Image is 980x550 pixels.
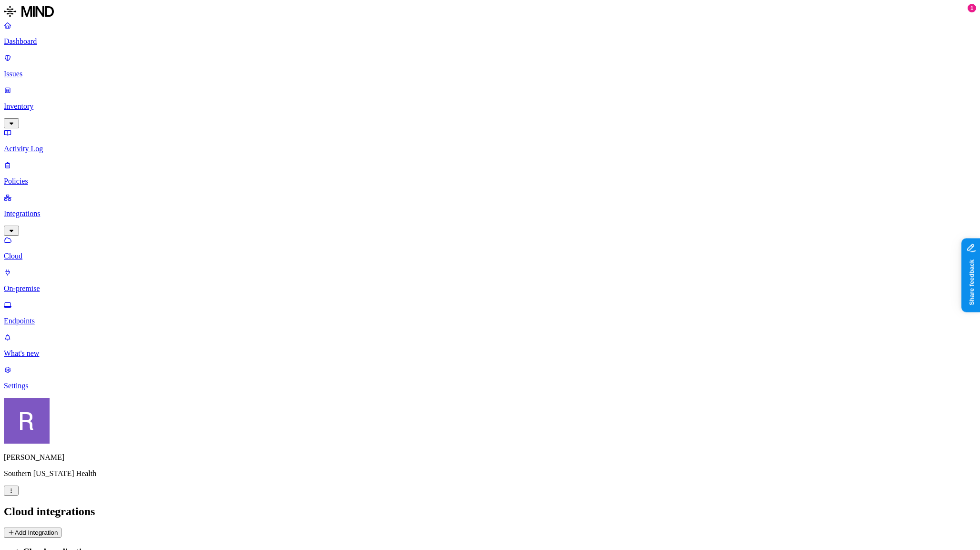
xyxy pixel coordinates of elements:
a: MIND [4,4,976,21]
p: Activity Log [4,145,976,153]
p: Southern [US_STATE] Health [4,469,976,478]
p: Dashboard [4,37,976,46]
h2: Cloud integrations [4,505,976,518]
button: Add Integration [4,528,61,538]
p: On-premise [4,284,976,293]
a: On-premise [4,268,976,293]
a: Inventory [4,86,976,127]
a: Cloud [4,236,976,260]
p: Settings [4,382,976,390]
p: Endpoints [4,317,976,325]
p: What's new [4,349,976,358]
img: Rich Thompson [4,398,50,444]
a: Policies [4,161,976,186]
a: Dashboard [4,21,976,46]
a: Settings [4,365,976,390]
a: Issues [4,53,976,78]
a: Integrations [4,193,976,234]
p: Integrations [4,209,976,218]
a: Activity Log [4,128,976,153]
a: What's new [4,333,976,358]
div: 1 [968,4,976,12]
a: Endpoints [4,301,976,325]
p: Inventory [4,102,976,111]
p: Policies [4,177,976,186]
p: Cloud [4,252,976,260]
p: Issues [4,70,976,78]
img: MIND [4,4,54,19]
